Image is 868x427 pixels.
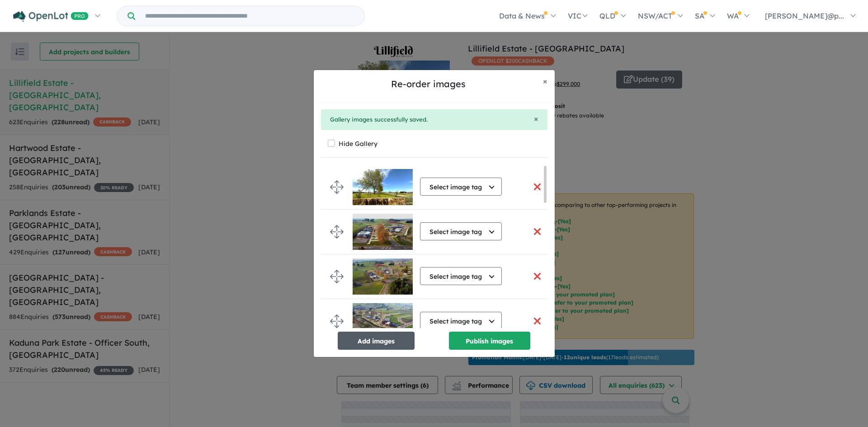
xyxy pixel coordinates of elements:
[353,303,413,339] img: Lillifield%20Estate%20-%20Warragul___1748919823.JPG
[353,169,413,205] img: Lillifield%20Estate%20-%20Warragul___1729387236.JPG
[330,225,344,239] img: drag.svg
[449,332,530,350] button: Publish images
[338,332,415,350] button: Add images
[330,180,344,194] img: drag.svg
[420,178,502,196] button: Select image tag
[420,222,502,240] button: Select image tag
[137,6,363,26] input: Try estate name, suburb, builder or developer
[339,137,377,150] label: Hide Gallery
[543,76,547,86] span: ×
[534,115,538,123] button: Close
[765,11,844,20] span: [PERSON_NAME]@p...
[330,270,344,283] img: drag.svg
[534,113,538,124] span: ×
[13,11,89,22] img: Openlot PRO Logo White
[353,258,413,295] img: Lillifield%20Estate%20-%20Warragul___1748919808.JPG
[321,77,536,91] h5: Re-order images
[330,115,538,125] div: Gallery images successfully saved.
[420,267,502,285] button: Select image tag
[353,214,413,250] img: Lillifield%20Estate%20-%20Warragul___1748919875.JPG
[420,312,502,330] button: Select image tag
[330,314,344,328] img: drag.svg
